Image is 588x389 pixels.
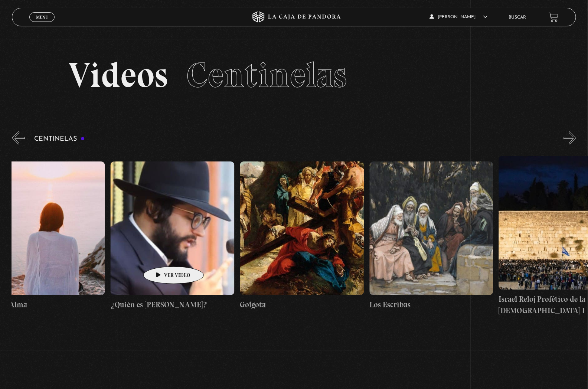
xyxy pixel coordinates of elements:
[563,131,576,144] button: Next
[370,150,494,323] a: Los Escribas
[111,150,235,323] a: ¿Quién es [PERSON_NAME]?
[34,135,85,143] h3: Centinelas
[68,58,520,93] h2: Videos
[36,15,48,19] span: Menu
[240,150,364,323] a: Golgota
[111,299,235,311] h4: ¿Quién es [PERSON_NAME]?
[240,299,364,311] h4: Golgota
[509,15,526,20] a: Buscar
[186,54,347,96] span: Centinelas
[33,21,51,26] span: Cerrar
[549,12,559,22] a: View your shopping cart
[12,131,25,144] button: Previous
[429,15,487,19] span: [PERSON_NAME]
[370,299,494,311] h4: Los Escribas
